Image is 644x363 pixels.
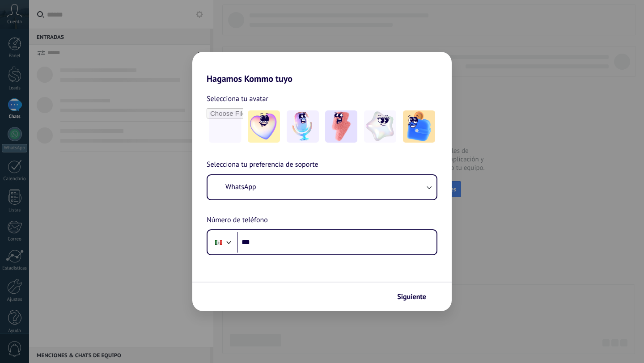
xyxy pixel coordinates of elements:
[210,233,227,252] div: Mexico: + 52
[207,215,268,226] span: Número de teléfono
[207,93,268,105] span: Selecciona tu avatar
[393,289,438,304] button: Siguiente
[403,110,435,143] img: -5.jpeg
[325,110,357,143] img: -3.jpeg
[287,110,319,143] img: -2.jpeg
[248,110,280,143] img: -1.jpeg
[397,294,426,300] span: Siguiente
[208,175,436,199] button: WhatsApp
[207,159,318,171] span: Selecciona tu preferencia de soporte
[225,182,256,191] span: WhatsApp
[364,110,396,143] img: -4.jpeg
[192,52,452,84] h2: Hagamos Kommo tuyo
